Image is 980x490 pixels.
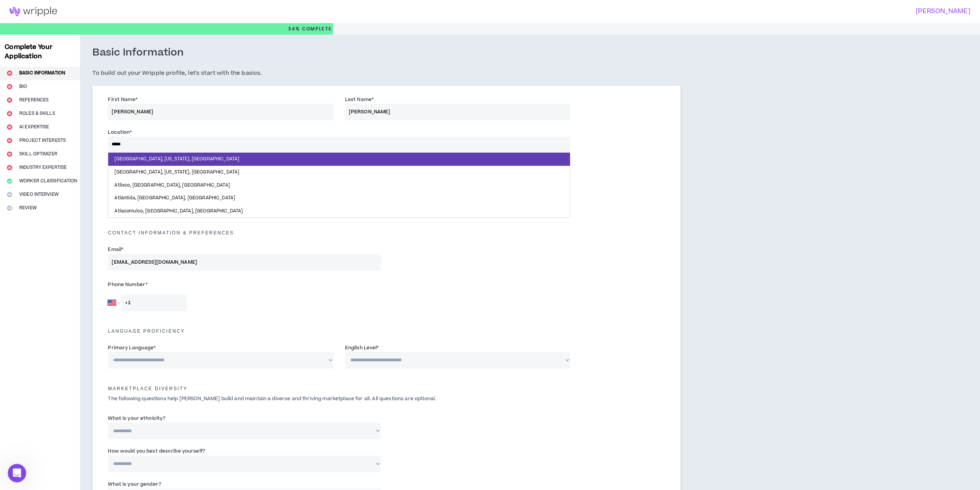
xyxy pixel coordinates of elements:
[108,192,570,205] div: Atlántida, [GEOGRAPHIC_DATA], [GEOGRAPHIC_DATA]
[108,166,570,179] div: [GEOGRAPHIC_DATA], [US_STATE], [GEOGRAPHIC_DATA]
[108,205,570,218] div: Atlacomulco, [GEOGRAPHIC_DATA], [GEOGRAPHIC_DATA]
[345,93,374,106] label: Last Name
[108,278,380,291] label: Phone Number
[485,8,970,15] h3: [PERSON_NAME]
[108,153,570,166] div: [GEOGRAPHIC_DATA], [US_STATE], [GEOGRAPHIC_DATA]
[102,386,671,391] h5: Marketplace Diversity
[108,126,132,138] label: Location
[345,104,570,120] input: Last Name
[108,254,380,271] input: Enter Email
[92,69,680,78] h5: To build out your Wripple profile, let's start with the basics.
[108,412,166,424] label: What is your ethnicity?
[108,342,156,354] label: Primary Language
[102,230,671,236] h5: Contact Information & preferences
[345,342,379,354] label: English Level
[2,42,79,61] h3: Complete Your Application
[108,93,137,106] label: First Name
[108,243,123,256] label: Email
[8,464,26,482] iframe: Intercom live chat
[108,104,333,120] input: First Name
[102,395,671,402] p: The following questions help [PERSON_NAME] build and maintain a diverse and thriving marketplace ...
[92,46,184,59] h3: Basic Information
[300,25,332,32] span: Complete
[288,23,332,35] p: 34%
[108,445,205,457] label: How would you best describe yourself?
[102,328,671,334] h5: Language Proficiency
[108,179,570,192] div: Atlixco, [GEOGRAPHIC_DATA], [GEOGRAPHIC_DATA]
